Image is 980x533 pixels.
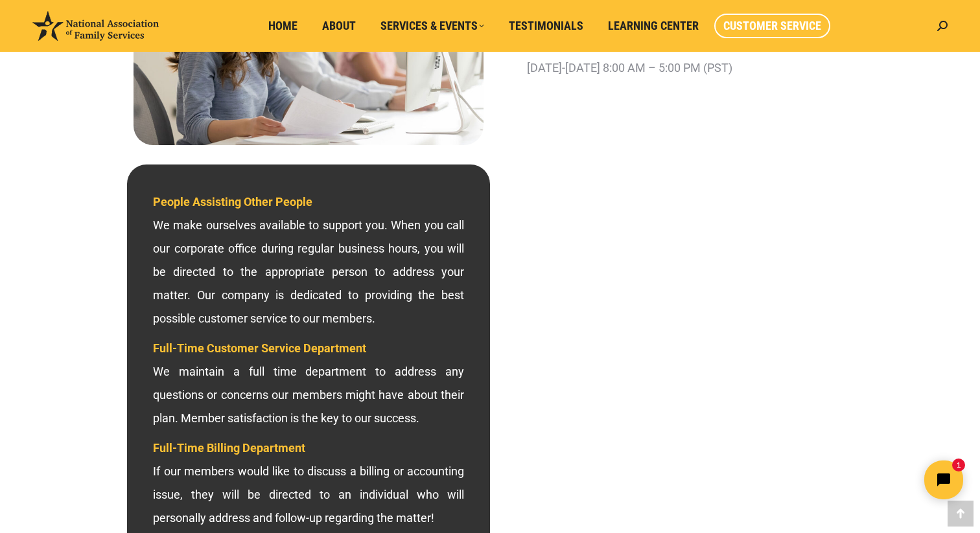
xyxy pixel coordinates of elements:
[380,19,484,33] span: Services & Events
[153,195,312,209] span: People Assisting Other People
[268,19,297,33] span: Home
[153,441,305,455] span: Full-Time Billing Department
[608,19,699,33] span: Learning Center
[527,56,732,80] p: [DATE]-[DATE] 8:00 AM – 5:00 PM (PST)
[153,341,366,355] span: Full-Time Customer Service Department
[509,19,583,33] span: Testimonials
[259,14,307,38] a: Home
[313,14,365,38] a: About
[153,441,464,525] span: If our members would like to discuss a billing or accounting issue, they will be directed to an i...
[500,14,592,38] a: Testimonials
[32,11,159,41] img: National Association of Family Services
[751,449,974,510] iframe: Tidio Chat
[714,14,830,38] a: Customer Service
[723,19,821,33] span: Customer Service
[599,14,708,38] a: Learning Center
[153,195,464,325] span: We make ourselves available to support you. When you call our corporate office during regular bus...
[322,19,356,33] span: About
[153,341,464,425] span: We maintain a full time department to address any questions or concerns our members might have ab...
